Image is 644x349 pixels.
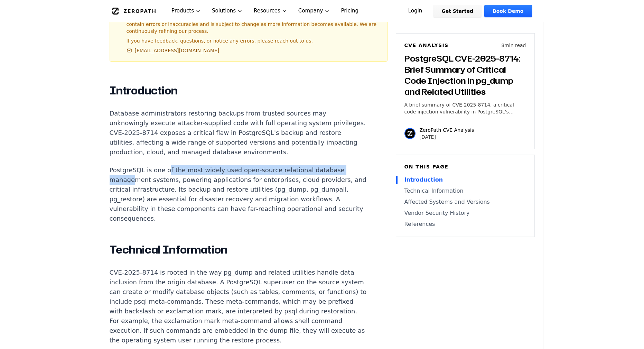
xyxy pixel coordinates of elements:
[404,209,526,217] a: Vendor Security History
[127,47,220,54] a: [EMAIL_ADDRESS][DOMAIN_NAME]
[404,198,526,206] a: Affected Systems and Versions
[110,109,367,157] p: Database administrators restoring backups from trusted sources may unknowingly execute attacker-s...
[404,128,416,139] img: ZeroPath CVE Analysis
[404,101,526,115] p: A brief summary of CVE-2025-8714, a critical code injection vulnerability in PostgreSQL's pg_dump...
[404,187,526,195] a: Technical Information
[404,163,526,170] h6: On this page
[404,53,526,97] h3: PostgreSQL CVE-2025-8714: Brief Summary of Critical Code Injection in pg_dump and Related Utilities
[110,268,367,345] p: CVE-2025-8714 is rooted in the way pg_dump and related utilities handle data inclusion from the o...
[404,42,449,49] h6: CVE Analysis
[404,220,526,228] a: References
[420,127,474,134] p: ZeroPath CVE Analysis
[400,5,431,17] a: Login
[127,37,382,44] p: If you have feedback, questions, or notice any errors, please reach out to us.
[127,14,382,35] p: This CVE analysis is an experimental publication that is completely AI-generated. The content may...
[404,176,526,184] a: Introduction
[420,134,474,140] p: [DATE]
[501,42,526,49] p: 8 min read
[110,84,367,98] h2: Introduction
[484,5,532,17] a: Book Demo
[433,5,482,17] a: Get Started
[110,243,367,257] h2: Technical Information
[110,165,367,223] p: PostgreSQL is one of the most widely used open-source relational database management systems, pow...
